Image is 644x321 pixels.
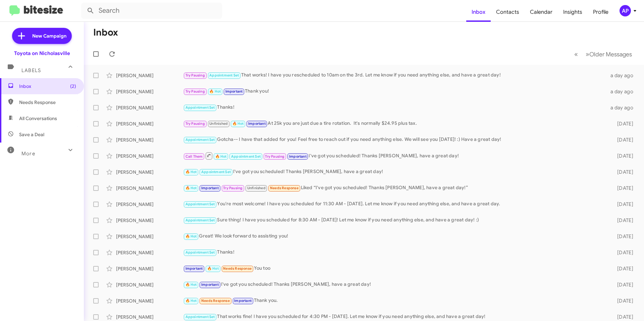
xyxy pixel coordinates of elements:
div: [PERSON_NAME] [116,88,183,95]
span: « [574,50,578,58]
div: I've got you scheduled! Thanks [PERSON_NAME], have a great day! [183,168,606,176]
div: a day ago [606,72,639,79]
span: Try Pausing [185,73,205,77]
div: [DATE] [606,298,639,304]
span: 🔥 Hot [185,234,197,238]
span: Appointment Set [185,138,215,142]
div: [DATE] [606,120,639,127]
span: Needs Response [201,299,230,303]
div: [PERSON_NAME] [116,249,183,256]
div: Thanks! [183,249,606,256]
div: [PERSON_NAME] [116,104,183,111]
span: Important [248,121,266,126]
div: [DATE] [606,137,639,143]
span: (2) [70,83,76,90]
div: [DATE] [606,281,639,288]
span: Unfinished [247,186,266,190]
div: Great! We look forward to assisting you! [183,232,606,240]
div: You too [183,265,606,272]
a: Profile [588,2,614,22]
div: [DATE] [606,233,639,240]
div: [PERSON_NAME] [116,137,183,143]
div: Thank you. [183,297,606,305]
a: Inbox [466,2,491,22]
input: Search [81,3,222,19]
span: Important [201,282,219,287]
span: Older Messages [589,51,632,58]
span: Needs Response [270,186,299,190]
span: Important [185,266,203,271]
span: Try Pausing [185,89,205,94]
div: I've got you scheduled! Thanks [PERSON_NAME], have a great day! [183,152,606,160]
span: Needs Response [19,99,76,106]
div: Liked “I've got you scheduled! Thanks [PERSON_NAME], have a great day!” [183,184,606,192]
span: Inbox [19,83,76,90]
span: 🔥 Hot [215,154,227,159]
span: 🔥 Hot [207,266,219,271]
div: That works fine! I have you scheduled for 4:30 PM - [DATE]. Let me know if you need anything else... [183,313,606,321]
div: Toyota on Nicholasville [14,50,70,57]
span: Appointment Set [201,170,231,174]
div: [DATE] [606,249,639,256]
span: Important [201,186,219,190]
div: Gotcha-- I have that added for you! Feel free to reach out if you need anything else. We will see... [183,136,606,144]
button: Previous [570,47,582,61]
div: [PERSON_NAME] [116,298,183,304]
div: [PERSON_NAME] [116,201,183,208]
span: Needs Response [223,266,252,271]
span: More [21,151,35,157]
div: a day ago [606,88,639,95]
span: Appointment Set [209,73,239,77]
span: 🔥 Hot [185,282,197,287]
div: [PERSON_NAME] [116,217,183,224]
span: Try Pausing [223,186,243,190]
span: Try Pausing [265,154,284,159]
span: Appointment Set [185,315,215,319]
span: Important [289,154,307,159]
a: New Campaign [12,28,72,44]
div: [PERSON_NAME] [116,233,183,240]
span: Contacts [491,2,525,22]
div: [PERSON_NAME] [116,72,183,79]
span: Call Them [185,154,203,159]
span: 🔥 Hot [185,299,197,303]
div: You're most welcome! I have you scheduled for 11:30 AM - [DATE]. Let me know if you need anything... [183,200,606,208]
button: Next [582,47,636,61]
span: Appointment Set [185,250,215,255]
div: [DATE] [606,314,639,320]
span: Appointment Set [185,218,215,222]
h1: Inbox [93,27,118,38]
div: [DATE] [606,217,639,224]
div: [PERSON_NAME] [116,185,183,192]
div: Sure thing! I have you scheduled for 8:30 AM - [DATE]! Let me know if you need anything else, and... [183,216,606,224]
span: Important [234,299,252,303]
nav: Page navigation example [571,47,636,61]
div: [DATE] [606,169,639,175]
span: 🔥 Hot [185,186,197,190]
span: 🔥 Hot [209,89,221,94]
div: [PERSON_NAME] [116,120,183,127]
button: AP [614,5,637,16]
div: [PERSON_NAME] [116,153,183,159]
div: That works! I have you rescheduled to 10am on the 3rd. Let me know if you need anything else, and... [183,71,606,79]
div: [DATE] [606,265,639,272]
span: Labels [21,67,41,73]
div: I've got you scheduled! Thanks [PERSON_NAME], have a great day! [183,281,606,288]
span: All Conversations [19,115,57,122]
span: » [586,50,589,58]
span: Appointment Set [185,202,215,206]
span: Unfinished [209,121,228,126]
span: 🔥 Hot [232,121,244,126]
div: Thank you! [183,88,606,95]
span: Appointment Set [231,154,261,159]
div: a day ago [606,104,639,111]
span: Calendar [525,2,558,22]
span: New Campaign [32,33,66,39]
a: Insights [558,2,588,22]
div: [PERSON_NAME] [116,314,183,320]
span: Try Pausing [185,121,205,126]
div: [DATE] [606,185,639,192]
div: AP [620,5,631,16]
